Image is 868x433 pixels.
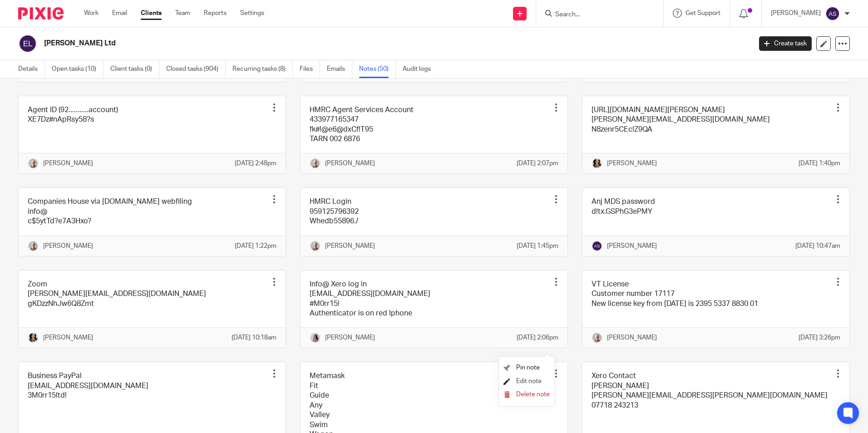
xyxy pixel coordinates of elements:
[759,36,812,51] a: Create task
[43,159,93,168] p: [PERSON_NAME]
[799,333,840,342] p: [DATE] 3:26pm
[607,241,657,251] p: [PERSON_NAME]
[84,9,99,18] a: Work
[592,241,602,251] img: svg%3E
[403,60,438,78] a: Audit logs
[18,7,64,20] img: Pixie
[516,364,540,371] span: Pin note
[310,332,321,343] img: Olivia.jpg
[554,11,636,19] input: Search
[310,158,321,169] img: KR%20update.jpg
[28,158,39,169] img: KR%20update.jpg
[517,159,558,168] p: [DATE] 2:07pm
[359,60,396,78] a: Notes (50)
[503,391,550,399] button: Delete note
[235,159,276,168] p: [DATE] 2:48pm
[235,241,276,251] p: [DATE] 1:22pm
[112,9,127,18] a: Email
[141,9,162,18] a: Clients
[43,241,93,251] p: [PERSON_NAME]
[503,378,542,384] a: Edit note
[325,159,375,168] p: [PERSON_NAME]
[166,60,226,78] a: Closed tasks (904)
[771,9,821,18] p: [PERSON_NAME]
[799,159,840,168] p: [DATE] 1:40pm
[240,9,264,18] a: Settings
[28,332,39,343] img: 2020-11-15%2017.26.54-1.jpg
[204,9,227,18] a: Reports
[607,333,657,342] p: [PERSON_NAME]
[43,333,93,342] p: [PERSON_NAME]
[110,60,159,78] a: Client tasks (0)
[503,364,540,371] a: Pin note
[300,60,320,78] a: Files
[516,378,542,384] span: Edit note
[175,9,190,18] a: Team
[44,39,605,48] h2: [PERSON_NAME] Ltd
[310,241,321,251] img: KR%20update.jpg
[825,6,840,21] img: svg%3E
[517,333,558,342] p: [DATE] 2:06pm
[592,158,602,169] img: 2020-11-15%2017.26.54-1.jpg
[592,332,602,343] img: KR%20update.jpg
[232,333,276,342] p: [DATE] 10:18am
[325,333,375,342] p: [PERSON_NAME]
[607,159,657,168] p: [PERSON_NAME]
[18,34,37,53] img: svg%3E
[28,241,39,251] img: KR%20update.jpg
[52,60,104,78] a: Open tasks (10)
[18,60,45,78] a: Details
[795,241,840,251] p: [DATE] 10:47am
[517,241,558,251] p: [DATE] 1:45pm
[232,60,293,78] a: Recurring tasks (8)
[325,241,375,251] p: [PERSON_NAME]
[516,391,550,398] span: Delete note
[327,60,352,78] a: Emails
[686,10,720,16] span: Get Support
